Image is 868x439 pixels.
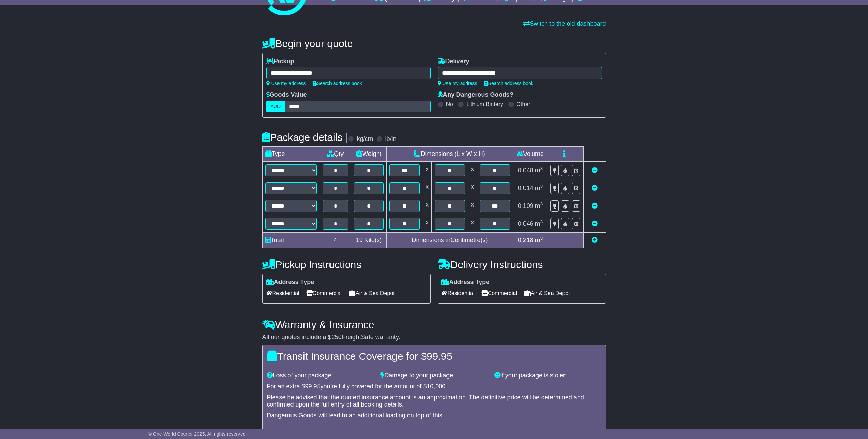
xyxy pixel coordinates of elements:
h4: Package details | [262,132,348,143]
td: x [468,179,477,197]
span: 99.95 [427,350,452,362]
a: Switch to the old dashboard [523,20,606,27]
a: Add new item [592,237,598,243]
td: x [423,179,431,197]
span: 0.046 [518,220,533,227]
span: 0.109 [518,202,533,209]
div: Damage to your package [377,372,491,380]
label: No [446,101,453,107]
div: For an extra $ you're fully covered for the amount of $ . [267,383,601,390]
span: Air & Sea Depot [524,288,570,298]
td: x [423,197,431,215]
td: Type [262,147,320,162]
span: m [535,167,543,174]
div: If your package is stolen [491,372,605,380]
td: Weight [351,147,387,162]
a: Remove this item [592,220,598,227]
h4: Delivery Instructions [438,259,606,270]
div: Please be advised that the quoted insurance amount is an approximation. The definitive price will... [267,394,601,409]
label: Address Type [441,279,490,286]
div: All our quotes include a $ FreightSafe warranty. [262,334,606,341]
span: 0.014 [518,185,533,191]
span: m [535,237,543,243]
h4: Pickup Instructions [262,259,431,270]
a: Remove this item [592,185,598,191]
td: Total [262,233,320,248]
td: x [468,162,477,179]
span: 0.048 [518,167,533,174]
span: 250 [332,334,342,341]
td: x [468,197,477,215]
td: x [423,215,431,233]
label: Address Type [266,279,314,286]
span: © One World Courier 2025. All rights reserved. [148,431,247,437]
td: Kilo(s) [351,233,387,248]
a: Remove this item [592,202,598,209]
td: Dimensions (L x W x H) [386,147,513,162]
a: Search address book [313,81,362,86]
a: Search address book [484,81,533,86]
h4: Transit Insurance Coverage for $ [267,350,601,362]
span: 10,000 [427,383,445,390]
label: Lithium Battery [466,101,503,107]
span: m [535,202,543,209]
a: Use my address [266,81,306,86]
label: Other [517,101,530,107]
td: Qty [320,147,351,162]
sup: 3 [540,166,543,171]
span: m [535,185,543,191]
span: 99.95 [305,383,321,390]
label: Any Dangerous Goods? [438,91,514,99]
span: 0.218 [518,237,533,243]
td: x [468,215,477,233]
a: Use my address [438,81,477,86]
span: m [535,220,543,227]
h4: Warranty & Insurance [262,319,606,330]
div: Dangerous Goods will lead to an additional loading on top of this. [267,412,601,420]
span: Residential [441,288,475,298]
sup: 3 [540,236,543,241]
span: Commercial [481,288,517,298]
sup: 3 [540,201,543,207]
span: Air & Sea Depot [349,288,395,298]
label: kg/cm [357,135,373,143]
label: lb/in [385,135,396,143]
sup: 3 [540,219,543,224]
h4: Begin your quote [262,38,606,49]
label: Goods Value [266,91,307,99]
span: Commercial [306,288,342,298]
label: Pickup [266,58,294,65]
label: Delivery [438,58,469,65]
td: Volume [513,147,547,162]
td: x [423,162,431,179]
label: AUD [266,101,285,112]
sup: 3 [540,184,543,189]
td: Dimensions in Centimetre(s) [386,233,513,248]
span: Residential [266,288,299,298]
a: Remove this item [592,167,598,174]
div: Loss of your package [263,372,377,380]
td: 4 [320,233,351,248]
span: 19 [356,237,363,243]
